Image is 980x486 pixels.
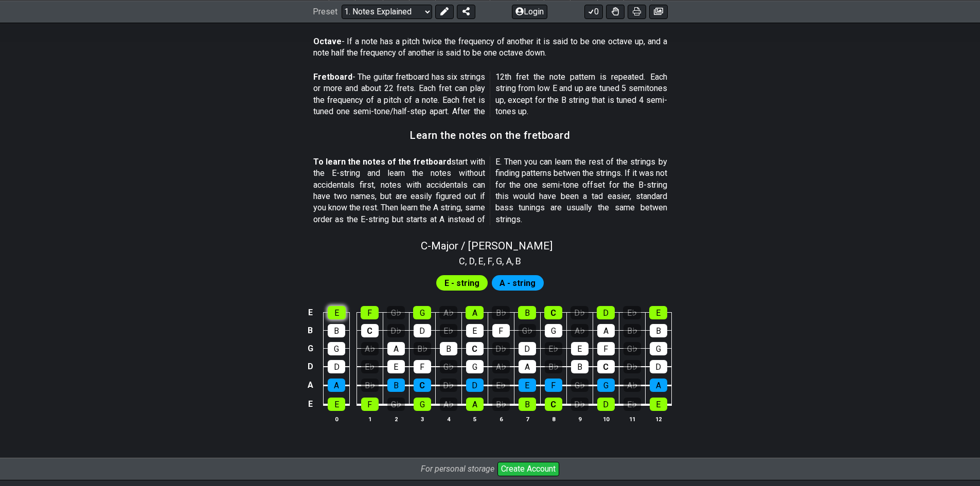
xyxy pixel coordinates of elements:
th: 2 [383,413,409,424]
div: E [650,398,667,411]
div: E♭ [440,324,457,337]
th: 6 [488,413,514,424]
button: Share Preset [457,4,475,19]
div: B [519,398,536,411]
div: G♭ [623,342,641,355]
div: D [414,324,431,337]
span: First enable full edit mode to edit [500,276,536,291]
div: B [518,306,536,319]
th: 12 [645,413,671,424]
div: G♭ [387,398,405,411]
button: Login [512,4,547,19]
div: G♭ [440,360,457,373]
div: E [328,398,345,411]
div: E♭ [361,360,379,373]
div: B♭ [492,306,510,319]
div: A♭ [440,398,457,411]
td: G [304,339,316,357]
div: C [361,324,379,337]
div: D♭ [571,398,589,411]
div: A [466,306,484,319]
div: B [571,360,589,373]
span: C - Major / [PERSON_NAME] [421,240,553,252]
div: E [466,324,484,337]
div: A [519,360,536,373]
button: Toggle Dexterity for all fretkits [606,4,625,19]
div: A [387,342,405,355]
div: F [361,306,379,319]
div: B [650,324,667,337]
th: 7 [514,413,540,424]
div: B♭ [492,398,510,411]
div: F [545,379,562,392]
strong: To learn the notes of the fretboard [313,157,452,167]
div: F [597,342,615,355]
span: , [484,254,488,268]
div: B [440,342,457,355]
span: , [475,254,479,268]
div: C [414,379,431,392]
h3: Learn the notes on the fretboard [410,130,570,141]
td: E [304,304,316,322]
div: A♭ [492,360,510,373]
div: G [413,306,431,319]
div: G♭ [571,379,589,392]
div: E [328,306,346,319]
div: E [387,360,405,373]
td: B [304,321,316,339]
span: B [515,254,521,268]
div: A♭ [361,342,379,355]
div: B [328,324,345,337]
div: D [328,360,345,373]
button: Edit Preset [435,4,454,19]
div: B♭ [545,360,562,373]
div: C [597,360,615,373]
div: E [649,306,667,319]
div: D♭ [387,324,405,337]
p: - The guitar fretboard has six strings or more and about 22 frets. Each fret can play the frequen... [313,71,667,118]
i: For personal storage [421,464,494,474]
div: A♭ [571,324,589,337]
button: Create image [649,4,668,19]
div: D [597,306,615,319]
span: G [496,254,502,268]
div: D [466,379,484,392]
span: D [469,254,475,268]
div: C [545,398,562,411]
td: D [304,357,316,376]
div: F [492,324,510,337]
div: B♭ [361,379,379,392]
div: G [466,360,484,373]
div: A♭ [623,379,641,392]
div: A [328,379,345,392]
span: C [459,254,465,268]
span: , [502,254,506,268]
p: start with the E-string and learn the notes without accidentals first, notes with accidentals can... [313,156,667,225]
div: A [597,324,615,337]
div: F [414,360,431,373]
div: E♭ [545,342,562,355]
span: , [465,254,469,268]
div: E♭ [492,379,510,392]
div: D [650,360,667,373]
span: F [488,254,492,268]
div: E [571,342,589,355]
th: 3 [409,413,435,424]
th: 11 [619,413,645,424]
span: , [512,254,516,268]
th: 1 [357,413,383,424]
div: G♭ [387,306,405,319]
div: D [597,398,615,411]
span: E [478,254,484,268]
div: D♭ [492,342,510,355]
div: D [519,342,536,355]
strong: Fretboard [313,72,352,82]
div: F [361,398,379,411]
div: A♭ [439,306,457,319]
section: Scale pitch classes [454,252,526,268]
span: A [506,254,512,268]
div: A [650,379,667,392]
div: E♭ [623,306,641,319]
div: G [597,379,615,392]
strong: Octave [313,37,342,46]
